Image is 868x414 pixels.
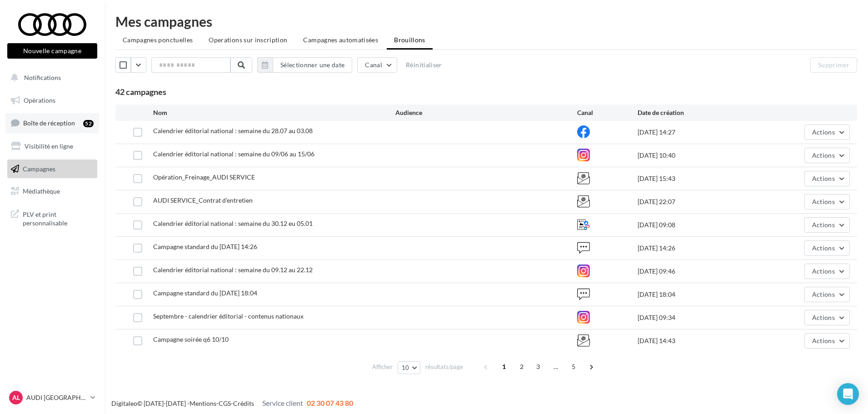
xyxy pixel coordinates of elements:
[804,264,850,279] button: Actions
[26,393,87,402] p: AUDI [GEOGRAPHIC_DATA]
[804,125,850,140] button: Actions
[153,127,313,135] span: Calendrier éditorial national : semaine du 28.07 au 03.08
[7,389,97,406] a: AL AUDI [GEOGRAPHIC_DATA]
[23,165,55,172] span: Campagnes
[115,15,857,28] div: Mes campagnes
[153,108,395,117] div: Nom
[153,312,304,320] span: Septembre - calendrier éditorial - contenus nationaux
[111,399,353,407] span: © [DATE]-[DATE] - - -
[804,287,850,302] button: Actions
[812,314,835,321] span: Actions
[153,266,313,274] span: Calendrier éditorial national : semaine du 09.12 au 22.12
[398,361,421,374] button: 10
[111,399,137,407] a: Digitaleo
[566,359,581,374] span: 5
[549,359,563,374] span: ...
[115,87,166,97] span: 42 campagnes
[262,399,303,407] span: Service client
[123,36,193,44] span: Campagnes ponctuelles
[219,399,231,407] a: CGS
[5,137,99,156] a: Visibilité en ligne
[5,68,95,87] button: Notifications
[804,333,850,349] button: Actions
[12,393,20,402] span: AL
[812,337,835,344] span: Actions
[804,310,850,325] button: Actions
[812,290,835,298] span: Actions
[153,243,257,250] span: Campagne standard du 06-01-2025 14:26
[638,290,759,299] div: [DATE] 18:04
[804,171,850,186] button: Actions
[812,244,835,252] span: Actions
[812,151,835,159] span: Actions
[812,198,835,205] span: Actions
[638,336,759,345] div: [DATE] 14:43
[402,364,409,371] span: 10
[23,119,75,127] span: Boîte de réception
[153,289,257,297] span: Campagne standard du 21-10-2024 18:04
[638,174,759,183] div: [DATE] 15:43
[273,57,352,73] button: Sélectionner une date
[531,359,545,374] span: 3
[497,359,511,374] span: 1
[209,36,287,44] span: Operations sur inscription
[514,359,529,374] span: 2
[402,60,446,70] button: Réinitialiser
[372,363,393,371] span: Afficher
[837,383,859,405] div: Open Intercom Messenger
[638,313,759,322] div: [DATE] 09:34
[812,267,835,275] span: Actions
[303,36,378,44] span: Campagnes automatisées
[638,197,759,206] div: [DATE] 22:07
[307,399,353,407] span: 02 30 07 43 80
[23,187,60,195] span: Médiathèque
[804,148,850,163] button: Actions
[357,57,397,73] button: Canal
[5,182,99,201] a: Médiathèque
[153,219,313,227] span: Calendrier éditorial national : semaine du 30.12 eu 05.01
[638,108,759,117] div: Date de création
[5,113,99,133] a: Boîte de réception52
[190,399,216,407] a: Mentions
[25,142,73,150] span: Visibilité en ligne
[577,108,638,117] div: Canal
[153,173,255,181] span: Opération_Freinage_AUDI SERVICE
[257,57,352,73] button: Sélectionner une date
[83,120,94,127] div: 52
[233,399,254,407] a: Crédits
[810,57,857,73] button: Supprimer
[812,128,835,136] span: Actions
[153,335,229,343] span: Campagne soirée q6 10/10
[638,151,759,160] div: [DATE] 10:40
[24,74,61,81] span: Notifications
[638,267,759,276] div: [DATE] 09:46
[804,217,850,233] button: Actions
[153,196,253,204] span: AUDI SERVICE_Contrat d'entretien
[395,108,577,117] div: Audience
[23,208,94,228] span: PLV et print personnalisable
[153,150,314,158] span: Calendrier éditorial national : semaine du 09/06 au 15/06
[638,244,759,253] div: [DATE] 14:26
[5,205,99,231] a: PLV et print personnalisable
[804,194,850,209] button: Actions
[638,220,759,229] div: [DATE] 09:08
[5,91,99,110] a: Opérations
[425,363,463,371] span: résultats/page
[24,96,55,104] span: Opérations
[5,160,99,179] a: Campagnes
[638,128,759,137] div: [DATE] 14:27
[7,43,97,59] button: Nouvelle campagne
[812,175,835,182] span: Actions
[804,240,850,256] button: Actions
[812,221,835,229] span: Actions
